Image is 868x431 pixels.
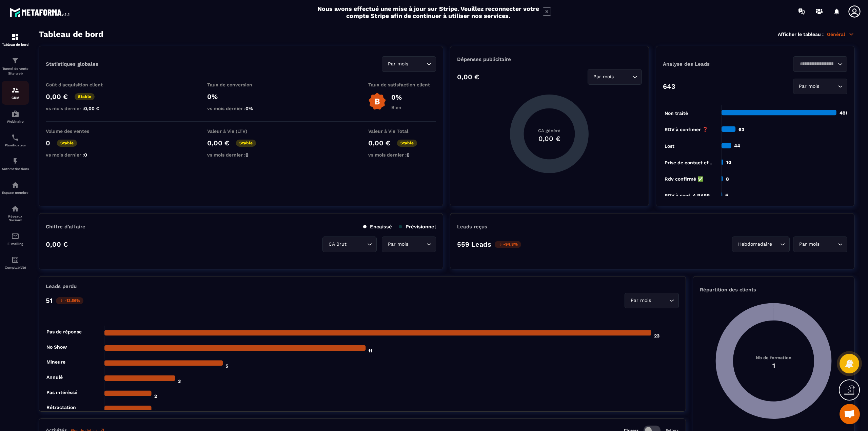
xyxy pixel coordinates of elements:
[46,296,53,305] p: 51
[2,152,29,176] a: automationsautomationsAutomatisations
[391,93,402,101] p: 0%
[46,374,63,380] tspan: Annulé
[827,31,854,37] p: Général
[75,93,95,100] p: Stable
[663,61,755,67] p: Analyse des Leads
[245,106,253,111] span: 0%
[46,128,114,134] p: Volume des ventes
[46,329,82,334] tspan: Pas de réponse
[793,237,847,252] div: Search for option
[11,134,19,142] img: scheduler
[46,240,68,248] p: 0,00 €
[11,33,19,41] img: formation
[84,152,87,158] span: 0
[700,287,847,293] p: Répartition des clients
[821,83,836,90] input: Search for option
[46,359,65,365] tspan: Mineure
[386,60,410,68] span: Par mois
[207,139,229,147] p: 0,00 €
[207,106,275,111] p: vs mois dernier :
[797,241,821,248] span: Par mois
[2,43,29,46] p: Tableau de bord
[663,82,675,90] p: 643
[665,143,674,149] tspan: Lost
[46,152,114,158] p: vs mois dernier :
[46,344,67,350] tspan: No Show
[11,205,19,213] img: social-network
[207,152,275,158] p: vs mois dernier :
[363,224,392,230] p: Encaissé
[2,191,29,194] p: Espace membre
[397,140,417,147] p: Stable
[457,224,487,230] p: Leads reçus
[368,93,386,110] img: b-badge-o.b3b20ee6.svg
[46,224,85,230] p: Chiffre d’affaire
[368,152,436,158] p: vs mois dernier :
[2,227,29,251] a: emailemailE-mailing
[821,241,836,248] input: Search for option
[2,105,29,128] a: automationsautomationsWebinaire
[382,56,436,72] div: Search for option
[2,120,29,123] p: Webinaire
[207,82,275,87] p: Taux de conversion
[410,241,425,248] input: Search for option
[2,81,29,105] a: formationformationCRM
[11,232,19,240] img: email
[9,6,71,18] img: logo
[46,405,76,410] tspan: Rétractation
[46,61,98,67] p: Statistiques globales
[797,60,836,68] input: Search for option
[732,237,790,252] div: Search for option
[322,237,377,252] div: Search for option
[57,140,77,147] p: Stable
[793,79,847,94] div: Search for option
[46,82,114,87] p: Coût d'acquisition client
[407,152,410,158] span: 0
[11,256,19,264] img: accountant
[629,297,652,304] span: Par mois
[793,56,847,72] div: Search for option
[778,32,824,37] p: Afficher le tableau :
[368,139,390,147] p: 0,00 €
[840,404,860,424] div: Mở cuộc trò chuyện
[84,106,99,111] span: 0,00 €
[368,128,436,134] p: Valeur à Vie Total
[348,241,366,248] input: Search for option
[2,52,29,81] a: formationformationTunnel de vente Site web
[2,128,29,152] a: schedulerschedulerPlanificateur
[46,283,77,289] p: Leads perdu
[665,160,712,165] tspan: Prise de contact ef...
[368,82,436,87] p: Taux de satisfaction client
[46,93,68,101] p: 0,00 €
[56,297,83,304] p: -13.56%
[2,167,29,171] p: Automatisations
[773,241,778,248] input: Search for option
[382,237,436,252] div: Search for option
[2,143,29,147] p: Planificateur
[236,140,256,147] p: Stable
[2,251,29,274] a: accountantaccountantComptabilité
[46,139,50,147] p: 0
[11,86,19,94] img: formation
[410,60,425,68] input: Search for option
[797,83,821,90] span: Par mois
[2,66,29,76] p: Tunnel de vente Site web
[588,69,642,85] div: Search for option
[495,241,521,248] p: -94.8%
[386,241,410,248] span: Par mois
[39,29,103,39] h3: Tableau de bord
[11,181,19,189] img: automations
[457,73,479,81] p: 0,00 €
[245,152,249,158] span: 0
[665,110,688,116] tspan: Non traité
[2,266,29,269] p: Comptabilité
[207,128,275,134] p: Valeur à Vie (LTV)
[2,200,29,227] a: social-networksocial-networkRéseaux Sociaux
[11,157,19,165] img: automations
[399,224,436,230] p: Prévisionnel
[391,105,402,110] p: Bien
[2,242,29,246] p: E-mailing
[327,241,348,248] span: CA Brut
[625,293,679,308] div: Search for option
[46,390,77,395] tspan: Pas intéréssé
